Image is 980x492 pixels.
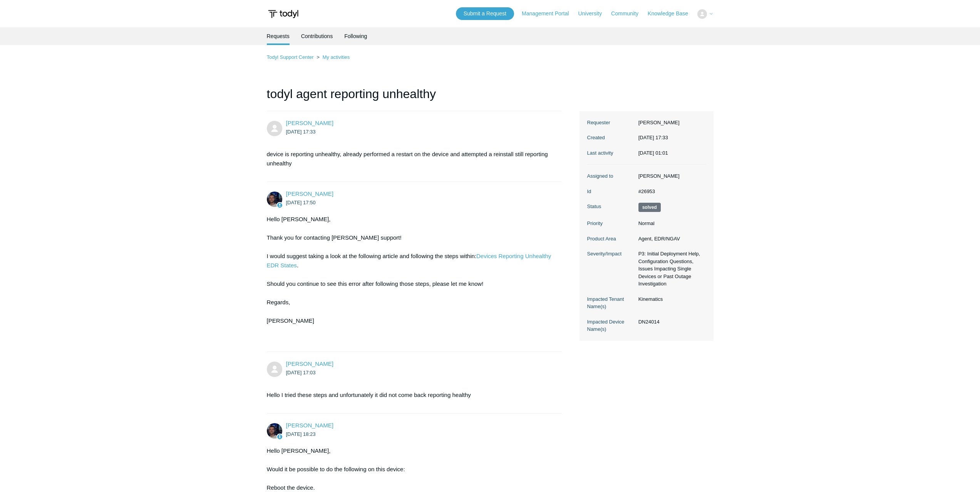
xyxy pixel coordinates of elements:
[587,250,635,258] dt: Severity/Impact
[635,172,706,180] dd: [PERSON_NAME]
[587,188,635,195] dt: Id
[635,318,706,326] dd: DN24014
[587,203,635,210] dt: Status
[267,54,315,60] li: Todyl Support Center
[286,200,316,205] time: 2025-08-01T17:50:42Z
[267,85,562,111] h1: todyl agent reporting unhealthy
[344,27,367,45] a: Following
[267,27,290,45] li: Requests
[267,7,300,21] img: Todyl Support Center Help Center home page
[635,220,706,227] dd: Normal
[587,149,635,157] dt: Last activity
[635,188,706,195] dd: #26953
[587,235,635,243] dt: Product Area
[267,390,554,400] p: Hello I tried these steps and unfortunately it did not come back reporting healthy
[301,27,333,45] a: Contributions
[587,220,635,227] dt: Priority
[322,54,350,60] a: My activities
[638,203,661,212] span: This request has been solved
[286,431,316,437] time: 2025-08-20T18:23:11Z
[587,172,635,180] dt: Assigned to
[587,134,635,142] dt: Created
[286,360,333,367] a: [PERSON_NAME]
[286,422,333,429] span: Connor Davis
[286,190,333,197] span: Connor Davis
[578,10,609,18] a: University
[286,129,316,135] time: 2025-08-01T17:33:10Z
[635,250,706,288] dd: P3: Initial Deployment Help, Configuration Questions, Issues Impacting Single Devices or Past Out...
[286,370,316,375] time: 2025-08-20T17:03:09Z
[286,360,333,367] span: Rolando Tamayo
[267,150,554,168] p: device is reporting unhealthy, already performed a restart on the device and attempted a reinstal...
[611,10,646,18] a: Community
[286,120,333,126] a: [PERSON_NAME]
[635,119,706,127] dd: [PERSON_NAME]
[638,135,668,140] time: 2025-08-01T17:33:10+00:00
[267,253,551,269] a: Devices Reporting Unhealthy EDR States
[587,119,635,127] dt: Requester
[315,54,350,60] li: My activities
[456,7,514,20] a: Submit a Request
[635,235,706,243] dd: Agent, EDR/NGAV
[267,215,554,344] div: Hello [PERSON_NAME], Thank you for contacting [PERSON_NAME] support! I would suggest taking a loo...
[267,54,314,60] a: Todyl Support Center
[522,10,576,18] a: Management Portal
[648,10,696,18] a: Knowledge Base
[638,150,668,156] time: 2025-09-17T01:01:54+00:00
[286,120,333,126] span: Rolando Tamayo
[286,190,333,197] a: [PERSON_NAME]
[587,295,635,310] dt: Impacted Tenant Name(s)
[587,318,635,333] dt: Impacted Device Name(s)
[286,422,333,429] a: [PERSON_NAME]
[635,295,706,303] dd: Kinematics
